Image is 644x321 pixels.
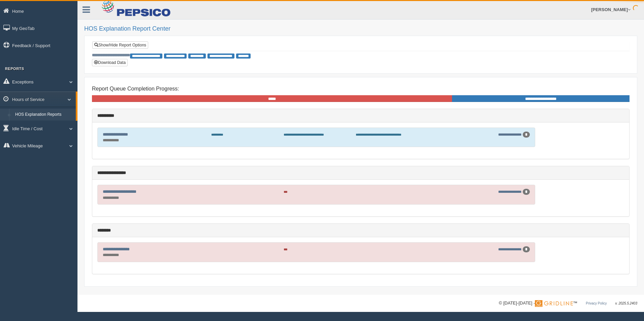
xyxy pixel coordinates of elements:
[12,109,76,121] a: HOS Explanation Reports
[84,26,637,32] h2: HOS Explanation Report Center
[92,86,630,92] h4: Report Queue Completion Progress:
[92,41,148,49] a: Show/Hide Report Options
[535,300,573,307] img: Gridline
[615,301,637,305] span: v. 2025.5.2403
[586,301,607,305] a: Privacy Policy
[92,59,128,66] button: Download Data
[499,300,637,307] div: © [DATE]-[DATE] - ™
